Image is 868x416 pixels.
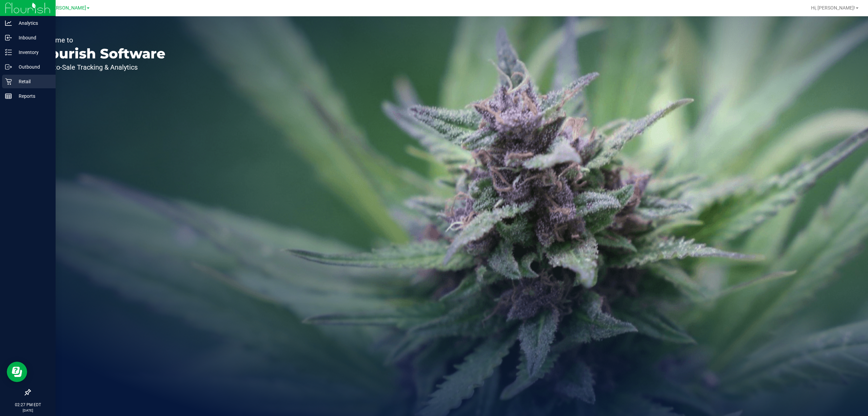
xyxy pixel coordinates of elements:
inline-svg: Inventory [5,49,12,56]
p: 02:27 PM EDT [3,402,53,408]
span: [PERSON_NAME] [49,5,86,11]
iframe: Resource center [7,362,27,382]
p: Retail [12,77,53,86]
span: Hi, [PERSON_NAME]! [811,5,855,11]
p: [DATE] [3,408,53,413]
inline-svg: Retail [5,78,12,85]
inline-svg: Outbound [5,64,12,70]
p: Outbound [12,63,53,71]
inline-svg: Inbound [5,34,12,41]
inline-svg: Analytics [5,20,12,26]
p: Analytics [12,19,53,27]
p: Inventory [12,48,53,56]
inline-svg: Reports [5,93,12,100]
p: Inbound [12,34,53,42]
p: Welcome to [37,37,165,43]
p: Seed-to-Sale Tracking & Analytics [37,64,165,71]
p: Flourish Software [37,47,165,60]
p: Reports [12,92,53,100]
